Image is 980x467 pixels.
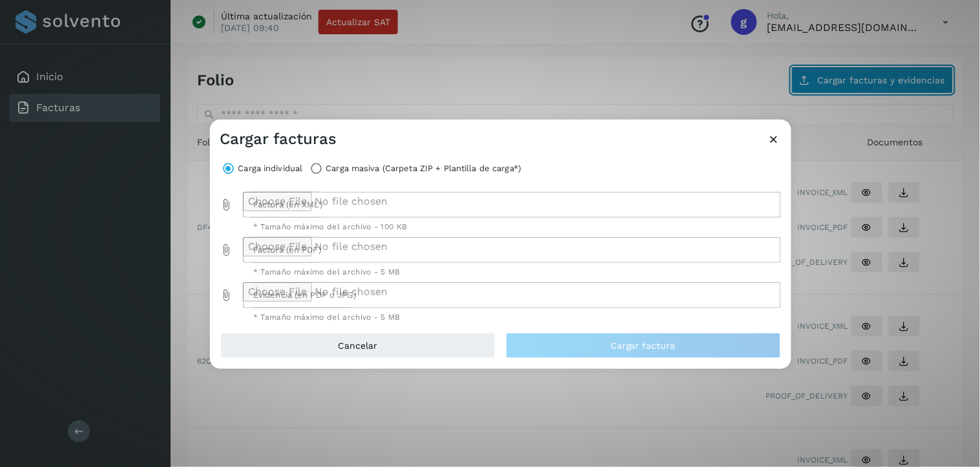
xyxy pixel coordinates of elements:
[253,313,771,321] div: * Tamaño máximo del archivo - 5 MB
[506,333,781,358] button: Cargar factura
[220,198,233,211] i: Factura (en XML) prepended action
[253,223,771,231] div: * Tamaño máximo del archivo - 100 KB
[220,289,233,302] i: Evidencia (en PDF o JPG) prepended action
[220,333,495,358] button: Cancelar
[238,160,303,178] label: Carga individual
[220,244,233,256] i: Factura (en PDF) prepended action
[610,341,676,350] span: Cargar factura
[220,130,337,149] h3: Cargar facturas
[326,160,521,178] label: Carga masiva (Carpeta ZIP + Plantilla de carga*)
[253,268,771,276] div: * Tamaño máximo del archivo - 5 MB
[338,341,377,350] span: Cancelar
